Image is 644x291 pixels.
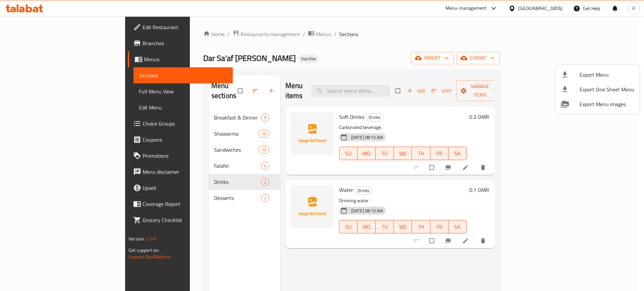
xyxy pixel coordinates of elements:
[580,85,634,93] span: Export One Sheet Menu
[555,97,640,112] li: Export Menu images
[555,82,640,97] li: Export one sheet menu items
[555,67,640,82] li: Export menu items
[580,71,634,79] span: Export Menu
[580,100,634,108] span: Export Menu images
